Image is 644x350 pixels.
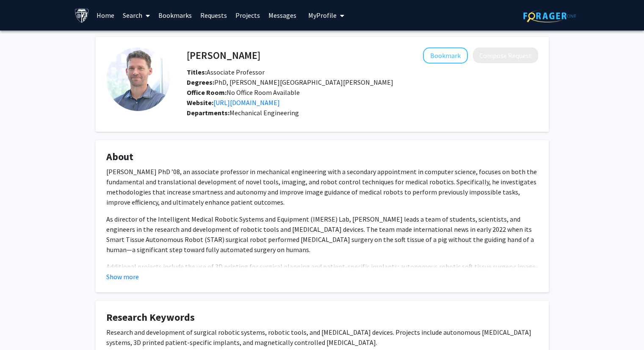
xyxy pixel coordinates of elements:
span: Associate Professor [187,68,265,76]
span: No Office Room Available [187,88,300,97]
button: Compose Request to Axel Krieger [473,47,538,63]
button: Show more [106,272,139,282]
h4: Research Keywords [106,311,538,324]
a: Projects [231,0,264,30]
h4: [PERSON_NAME] [187,47,260,63]
span: Mechanical Engineering [229,108,299,117]
b: Departments: [187,108,229,117]
h4: About [106,151,538,163]
p: Additional projects include the use of 3D printing for surgical planning and patient-specific imp... [106,261,538,292]
span: PhD, [PERSON_NAME][GEOGRAPHIC_DATA][PERSON_NAME] [187,78,393,86]
b: Titles: [187,68,207,76]
img: ForagerOne Logo [523,9,576,22]
p: [PERSON_NAME] PhD ’08, an associate professor in mechanical engineering with a secondary appointm... [106,167,538,207]
a: Opens in a new tab [213,98,280,107]
p: As director of the Intelligent Medical Robotic Systems and Equipment (IMERSE) Lab, [PERSON_NAME] ... [106,214,538,255]
button: Add Axel Krieger to Bookmarks [423,47,468,64]
p: Research and development of surgical robotic systems, robotic tools, and [MEDICAL_DATA] devices. ... [106,327,538,347]
b: Degrees: [187,78,214,86]
span: My Profile [308,11,337,19]
b: Website: [187,98,213,107]
img: Profile Picture [106,47,170,111]
a: Requests [196,0,231,30]
a: Home [92,0,119,30]
a: Search [119,0,154,30]
b: Office Room: [187,88,227,97]
img: Johns Hopkins University Logo [75,8,89,23]
iframe: Chat [6,312,36,344]
a: Messages [264,0,301,30]
a: Bookmarks [154,0,196,30]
